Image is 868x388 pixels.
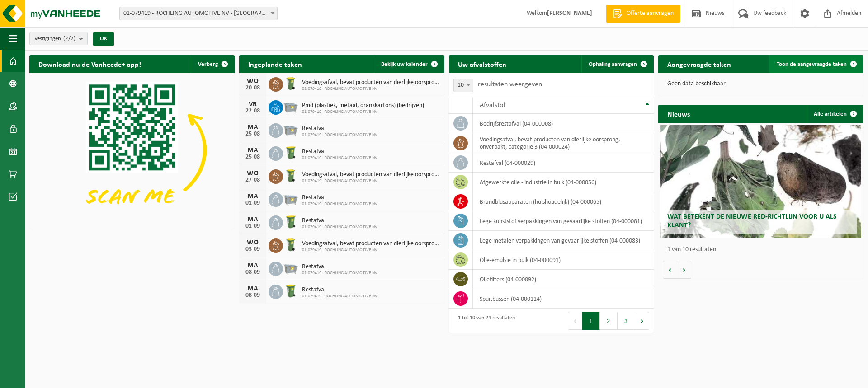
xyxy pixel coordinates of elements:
[302,294,377,299] span: 01-079419 - RÖCHLING AUTOMOTIVE NV
[283,76,298,91] img: WB-0140-HPE-GN-50
[244,101,262,108] div: VR
[244,269,262,276] div: 08-09
[283,260,298,276] img: WB-2500-GAL-GY-01
[302,148,377,155] span: Restafval
[244,177,262,183] div: 27-08
[302,155,377,161] span: 01-079419 - RÖCHLING AUTOMOTIVE NV
[34,32,75,46] span: Vestigingen
[283,168,298,183] img: WB-0140-HPE-GN-50
[667,247,859,253] p: 1 van 10 resultaten
[302,224,377,230] span: 01-079419 - RÖCHLING AUTOMOTIVE NV
[244,108,262,114] div: 22-08
[600,312,618,330] button: 2
[663,261,677,279] button: Vorige
[302,102,424,109] span: Pmd (plastiek, metaal, drankkartons) (bedrijven)
[302,248,440,253] span: 01-079419 - RÖCHLING AUTOMOTIVE NV
[283,283,298,299] img: WB-0240-HPE-GN-50
[777,61,847,67] span: Toon de aangevraagde taken
[244,292,262,299] div: 08-09
[283,214,298,229] img: WB-0240-HPE-GN-50
[581,55,653,73] a: Ophaling aanvragen
[473,173,654,192] td: afgewerkte olie - industrie in bulk (04-000056)
[302,271,377,276] span: 01-079419 - RÖCHLING AUTOMOTIVE NV
[473,270,654,289] td: oliefilters (04-000092)
[244,262,262,269] div: MA
[63,36,75,42] count: (2/2)
[283,237,298,252] img: WB-0140-HPE-GN-50
[244,239,262,246] div: WO
[473,133,654,153] td: voedingsafval, bevat producten van dierlijke oorsprong, onverpakt, categorie 3 (04-000024)
[244,193,262,200] div: MA
[635,312,649,330] button: Next
[478,81,542,88] label: resultaten weergeven
[582,312,600,330] button: 1
[283,145,298,160] img: WB-0240-HPE-GN-50
[198,61,218,67] span: Verberg
[244,170,262,177] div: WO
[120,7,277,20] span: 01-079419 - RÖCHLING AUTOMOTIVE NV - GIJZEGEM
[473,153,654,173] td: restafval (04-000029)
[191,55,234,73] button: Verberg
[29,32,88,45] button: Vestigingen(2/2)
[667,213,837,229] span: Wat betekent de nieuwe RED-richtlijn voor u als klant?
[473,289,654,309] td: spuitbussen (04-000114)
[302,201,377,207] span: 01-079419 - RÖCHLING AUTOMOTIVE NV
[568,312,582,330] button: Previous
[29,55,150,73] h2: Download nu de Vanheede+ app!
[677,261,691,279] button: Volgende
[283,122,298,137] img: WB-2500-GAL-GY-01
[453,79,473,92] span: 10
[29,73,235,227] img: Download de VHEPlus App
[244,154,262,160] div: 25-08
[658,105,699,122] h2: Nieuws
[239,55,311,73] h2: Ingeplande taken
[769,55,863,73] a: Toon de aangevraagde taken
[302,194,377,201] span: Restafval
[618,312,635,330] button: 3
[473,114,654,133] td: bedrijfsrestafval (04-000008)
[302,79,440,86] span: Voedingsafval, bevat producten van dierlijke oorsprong, onverpakt, categorie 3
[244,200,262,206] div: 01-09
[589,61,637,67] span: Ophaling aanvragen
[244,147,262,154] div: MA
[244,223,262,229] div: 01-09
[244,246,262,252] div: 03-09
[624,9,676,18] span: Offerte aanvragen
[302,240,440,248] span: Voedingsafval, bevat producten van dierlijke oorsprong, onverpakt, categorie 3
[606,5,680,23] a: Offerte aanvragen
[473,231,654,250] td: lege metalen verpakkingen van gevaarlijke stoffen (04-000083)
[244,124,262,131] div: MA
[302,109,424,115] span: 01-079419 - RÖCHLING AUTOMOTIVE NV
[667,81,854,87] p: Geen data beschikbaar.
[93,32,114,46] button: OK
[374,55,443,73] a: Bekijk uw kalender
[119,7,278,20] span: 01-079419 - RÖCHLING AUTOMOTIVE NV - GIJZEGEM
[302,125,377,132] span: Restafval
[283,99,298,114] img: WB-2500-GAL-GY-01
[381,61,428,67] span: Bekijk uw kalender
[480,102,505,109] span: Afvalstof
[454,79,473,92] span: 10
[283,191,298,206] img: WB-2500-GAL-GY-01
[547,10,592,17] strong: [PERSON_NAME]
[658,55,740,73] h2: Aangevraagde taken
[302,286,377,294] span: Restafval
[244,78,262,85] div: WO
[453,311,515,331] div: 1 tot 10 van 24 resultaten
[807,105,863,123] a: Alle artikelen
[473,211,654,231] td: lege kunststof verpakkingen van gevaarlijke stoffen (04-000081)
[302,86,440,92] span: 01-079419 - RÖCHLING AUTOMOTIVE NV
[244,85,262,91] div: 20-08
[473,192,654,211] td: brandblusapparaten (huishoudelijk) (04-000065)
[302,178,440,184] span: 01-079419 - RÖCHLING AUTOMOTIVE NV
[473,250,654,270] td: olie-emulsie in bulk (04-000091)
[660,125,862,238] a: Wat betekent de nieuwe RED-richtlijn voor u als klant?
[302,132,377,138] span: 01-079419 - RÖCHLING AUTOMOTIVE NV
[302,217,377,224] span: Restafval
[244,131,262,137] div: 25-08
[244,216,262,223] div: MA
[449,55,515,73] h2: Uw afvalstoffen
[302,263,377,271] span: Restafval
[244,285,262,292] div: MA
[302,171,440,178] span: Voedingsafval, bevat producten van dierlijke oorsprong, onverpakt, categorie 3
